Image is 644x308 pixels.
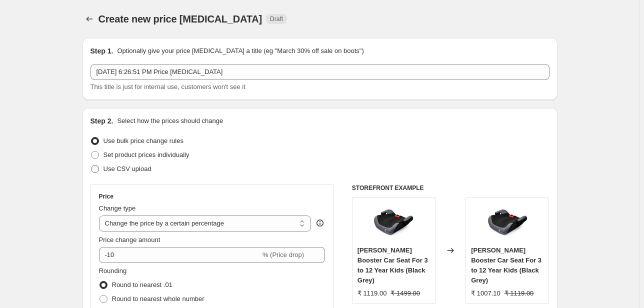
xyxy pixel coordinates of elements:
[390,288,420,298] strike: ₹ 1499.00
[357,288,387,298] div: ₹ 1119.00
[117,116,223,126] p: Select how the prices should change
[99,267,127,274] span: Rounding
[99,204,136,212] span: Change type
[90,64,549,80] input: 30% off holiday sale
[373,202,413,242] img: 1_Custom_ea7c9599-067c-43ba-be0c-7a0320a8d295_80x.jpg
[90,46,113,56] h2: Step 1.
[352,184,549,192] h6: STOREFRONT EXAMPLE
[82,12,96,26] button: Price change jobs
[117,46,363,56] p: Optionally give your price [MEDICAL_DATA] a title (eg "March 30% off sale on boots")
[112,281,172,288] span: Round to nearest .01
[471,288,500,298] div: ₹ 1007.10
[99,247,260,263] input: -15
[90,116,113,126] h2: Step 2.
[103,137,183,144] span: Use bulk price change rules
[357,246,428,284] span: [PERSON_NAME] Booster Car Seat For 3 to 12 Year Kids (Black Grey)
[487,202,527,242] img: 1_Custom_ea7c9599-067c-43ba-be0c-7a0320a8d295_80x.jpg
[504,288,534,298] strike: ₹ 1119.00
[270,15,283,23] span: Draft
[262,251,304,258] span: % (Price drop)
[98,13,262,24] span: Create new price [MEDICAL_DATA]
[99,192,113,200] h3: Price
[90,83,245,90] span: This title is just for internal use, customers won't see it
[315,218,325,228] div: help
[112,295,204,302] span: Round to nearest whole number
[103,151,189,158] span: Set product prices individually
[103,165,151,172] span: Use CSV upload
[99,236,160,243] span: Price change amount
[471,246,541,284] span: [PERSON_NAME] Booster Car Seat For 3 to 12 Year Kids (Black Grey)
